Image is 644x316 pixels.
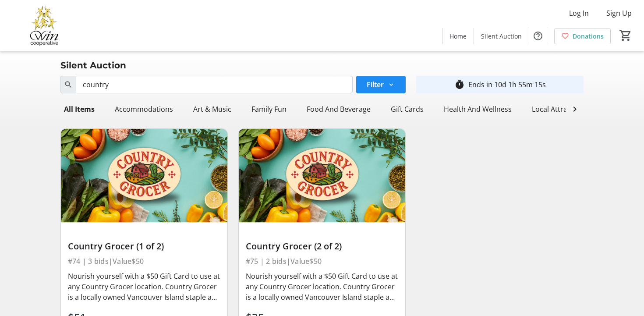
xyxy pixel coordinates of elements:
div: Food And Beverage [303,100,374,118]
input: Try searching by item name, number, or sponsor [76,76,353,93]
a: Home [442,28,474,44]
a: Donations [554,28,611,44]
div: Country Grocer (2 of 2) [246,241,398,252]
div: #75 | 2 bids | Value $50 [246,255,398,267]
button: Filter [356,76,406,93]
span: Log In [569,8,589,18]
div: All Items [60,100,98,118]
div: Local Attractions [528,100,591,118]
span: Home [449,32,467,41]
img: Victoria Women In Need Community Cooperative's Logo [5,4,83,47]
mat-icon: timer_outline [454,79,465,90]
button: Log In [562,6,596,20]
div: Nourish yourself with a $50 Gift Card to use at any Country Grocer location. Country Grocer is a ... [246,271,398,302]
button: Cart [618,28,633,43]
div: Silent Auction [55,58,131,72]
img: Country Grocer (1 of 2) [61,129,227,223]
div: Family Fun [248,100,290,118]
button: Sign Up [599,6,639,20]
span: Donations [573,32,604,41]
div: Country Grocer (1 of 2) [68,241,220,252]
span: Sign Up [606,8,632,18]
span: Filter [367,79,384,90]
img: Country Grocer (2 of 2) [239,129,405,223]
div: Art & Music [190,100,235,118]
div: Nourish yourself with a $50 Gift Card to use at any Country Grocer location. Country Grocer is a ... [68,271,220,302]
div: Gift Cards [387,100,427,118]
div: Health And Wellness [440,100,515,118]
span: Silent Auction [481,32,522,41]
a: Silent Auction [474,28,529,44]
div: Ends in 10d 1h 55m 15s [468,79,546,90]
div: Accommodations [111,100,177,118]
div: #74 | 3 bids | Value $50 [68,255,220,267]
button: Help [529,27,547,45]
